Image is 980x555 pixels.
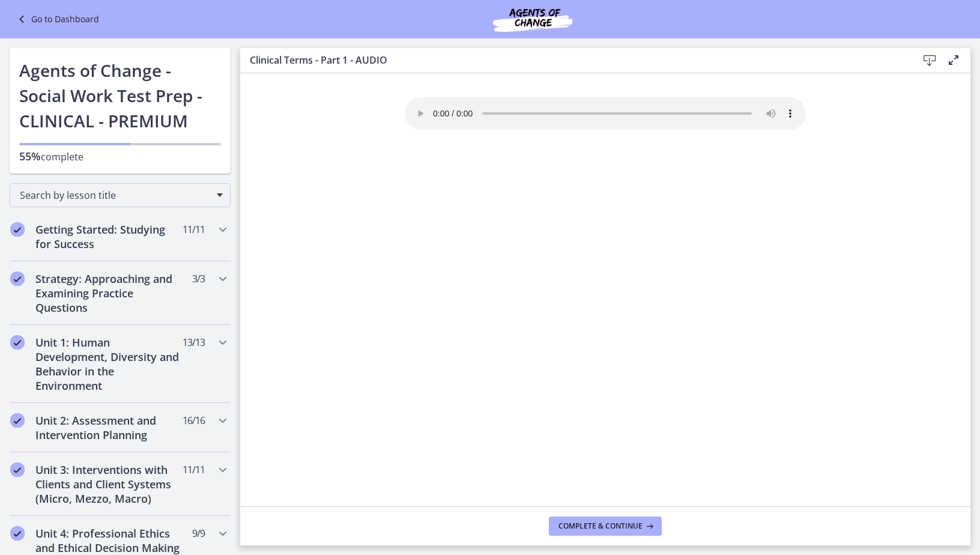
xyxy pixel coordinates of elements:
[19,149,41,163] span: 55%
[549,517,662,536] button: Complete & continue
[183,462,205,477] span: 11 / 11
[19,58,221,133] h1: Agents of Change - Social Work Test Prep - CLINICAL - PREMIUM
[35,335,182,393] h2: Unit 1: Human Development, Diversity and Behavior in the Environment
[192,526,205,541] span: 9 / 9
[250,53,898,67] h3: Clinical Terms - Part 1 - AUDIO
[10,462,25,477] i: Completed
[10,335,25,350] i: Completed
[183,413,205,428] span: 16 / 16
[558,521,643,531] span: Complete & continue
[192,271,205,286] span: 3 / 3
[35,462,182,506] h2: Unit 3: Interventions with Clients and Client Systems (Micro, Mezzo, Macro)
[10,183,231,207] div: Search by lesson title
[14,12,99,26] a: Go to Dashboard
[35,413,182,442] h2: Unit 2: Assessment and Intervention Planning
[10,413,25,428] i: Completed
[10,271,25,286] i: Completed
[183,222,205,237] span: 11 / 11
[10,222,25,237] i: Completed
[35,222,182,251] h2: Getting Started: Studying for Success
[183,335,205,350] span: 13 / 13
[461,5,605,34] img: Agents of Change
[20,189,211,202] span: Search by lesson title
[19,149,221,164] p: complete
[35,271,182,315] h2: Strategy: Approaching and Examining Practice Questions
[35,526,182,555] h2: Unit 4: Professional Ethics and Ethical Decision Making
[10,526,25,541] i: Completed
